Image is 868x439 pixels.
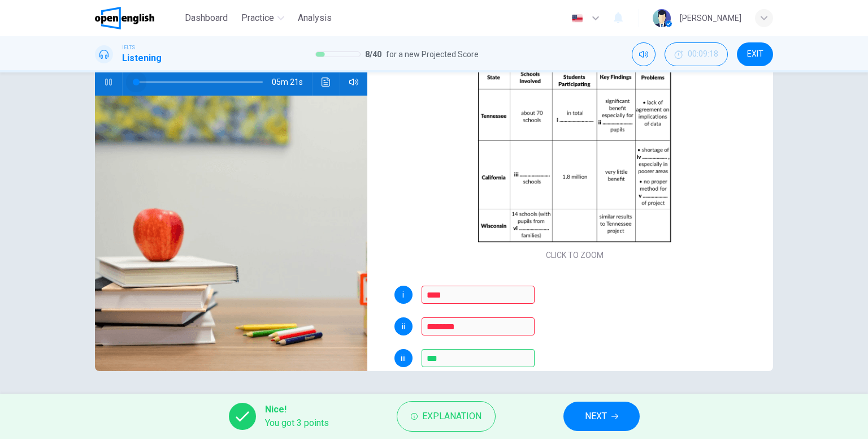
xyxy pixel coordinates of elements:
[747,50,763,59] span: EXIT
[386,48,479,61] span: for a new Projected Score
[422,408,481,424] span: Explanation
[237,8,289,28] button: Practice
[95,96,367,371] img: Effects of Reducing Class Sizes
[185,11,228,25] span: Dashboard
[95,7,154,29] img: OpenEnglish logo
[122,51,162,65] h1: Listening
[272,68,312,96] span: 05m 21s
[422,349,535,367] input: all
[241,11,274,25] span: Practice
[317,68,335,96] button: Click to see the audio transcription
[298,11,332,25] span: Analysis
[665,42,728,66] button: 00:09:18
[563,402,640,431] button: NEXT
[665,42,728,66] div: Hide
[570,14,584,23] img: en
[653,9,671,27] img: Profile picture
[688,50,718,59] span: 00:09:18
[265,403,329,416] span: Nice!
[265,416,329,430] span: You got 3 points
[365,48,381,61] span: 8 / 40
[632,42,656,66] div: Mute
[95,7,180,29] a: OpenEnglish logo
[402,322,405,330] span: ii
[397,401,496,432] button: Explanation
[680,11,741,25] div: [PERSON_NAME]
[293,8,336,28] button: Analysis
[122,44,135,51] span: IELTS
[422,286,535,304] input: 12000; 12,000; 12.000; twelve thousand;
[402,291,404,299] span: i
[585,408,607,424] span: NEXT
[401,354,406,362] span: iii
[180,8,232,28] button: Dashboard
[422,317,535,335] input: minority
[737,42,773,66] button: EXIT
